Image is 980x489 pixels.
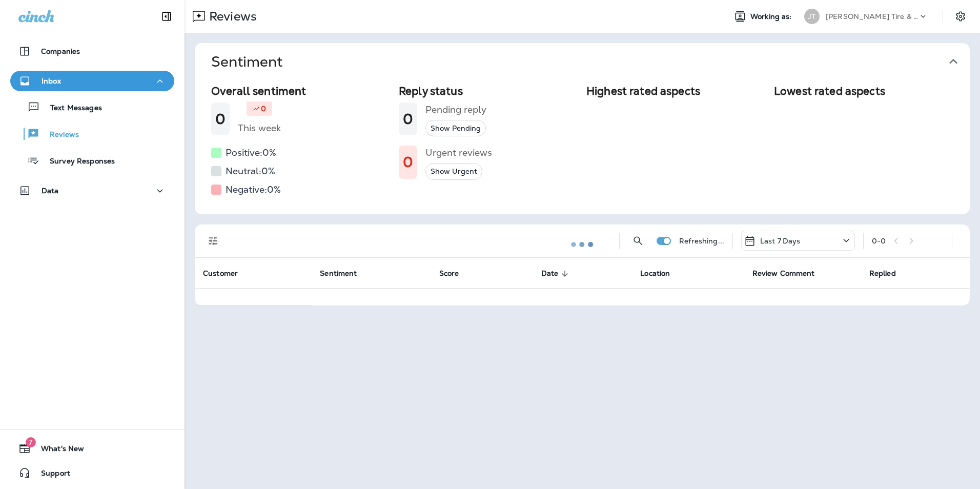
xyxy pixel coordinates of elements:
[39,157,115,167] p: Survey Responses
[10,41,174,62] button: Companies
[10,463,174,483] button: Support
[10,180,174,201] button: Data
[39,130,79,140] p: Reviews
[10,96,174,118] button: Text Messages
[10,71,174,91] button: Inbox
[42,77,61,85] p: Inbox
[31,444,84,457] span: What's New
[10,123,174,145] button: Reviews
[40,104,102,113] p: Text Messages
[152,6,181,27] button: Collapse Sidebar
[10,150,174,171] button: Survey Responses
[26,437,36,447] span: 7
[42,187,59,195] p: Data
[41,47,80,55] p: Companies
[10,438,174,459] button: 7What's New
[31,469,70,481] span: Support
